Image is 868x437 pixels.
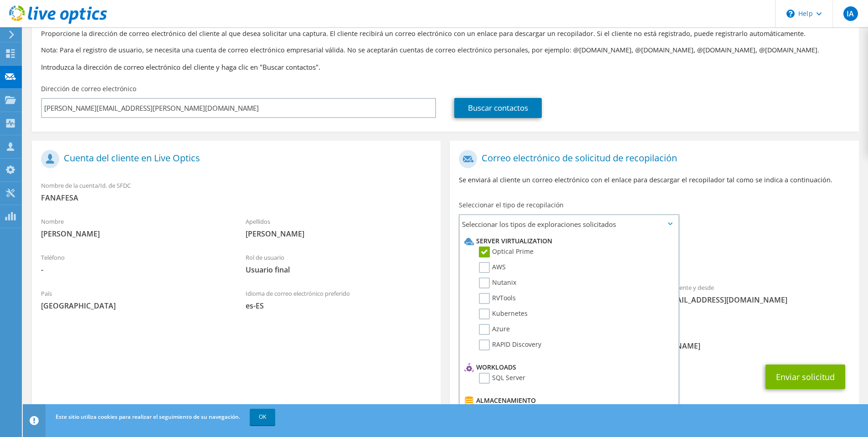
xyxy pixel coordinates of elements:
li: Almacenamiento [462,395,673,406]
h1: Correo electrónico de solicitud de recopilación [459,150,845,168]
div: Nombre [32,212,236,243]
div: Rol de usuario [236,248,441,279]
span: FANAFESA [41,193,431,203]
div: CC y Responder a [450,324,858,355]
div: Teléfono [32,248,236,279]
a: Buscar contactos [454,98,542,118]
label: RVTools [479,293,516,304]
label: Kubernetes [479,308,528,319]
label: Azure [479,324,510,335]
div: Apellidos [236,212,441,243]
div: Nombre de la cuenta/Id. de SFDC [32,176,441,207]
div: Para [450,278,654,319]
label: Optical Prime [479,247,534,257]
label: Dirección de correo electrónico [41,84,136,93]
span: [PERSON_NAME] [41,229,227,239]
li: Workloads [462,362,673,373]
label: RAPID Discovery [479,339,541,350]
div: País [32,284,236,315]
button: Enviar solicitud [765,365,845,389]
a: OK [250,409,275,425]
span: [PERSON_NAME] [246,229,432,239]
span: [GEOGRAPHIC_DATA] [41,301,227,311]
p: Nota: Para el registro de usuario, se necesita una cuenta de correo electrónico empresarial válid... [41,45,850,55]
span: Este sitio utiliza cookies para realizar el seguimiento de su navegación. [56,413,240,421]
label: Nutanix [479,278,516,288]
span: - [41,265,227,275]
span: es-ES [246,301,432,311]
span: Usuario final [246,265,432,275]
label: AWS [479,262,506,273]
span: Seleccionar los tipos de exploraciones solicitados [460,215,678,233]
h1: Cuenta del cliente en Live Optics [41,150,427,168]
h3: Introduzca la dirección de correo electrónico del cliente y haga clic en "Buscar contactos". [41,62,850,72]
span: [EMAIL_ADDRESS][DOMAIN_NAME] [663,295,850,305]
div: Idioma de correo electrónico preferido [236,284,441,315]
li: Server Virtualization [462,236,673,247]
p: Se enviará al cliente un correo electrónico con el enlace para descargar el recopilador tal como ... [459,175,849,185]
label: SQL Server [479,373,525,384]
div: Remitente y desde [654,278,859,309]
div: Recopilaciones solicitadas [450,237,858,273]
span: IA [843,6,858,21]
label: Seleccionar el tipo de recopilación [459,201,564,210]
svg: \n [786,10,795,18]
p: Proporcione la dirección de correo electrónico del cliente al que desea solicitar una captura. El... [41,29,850,39]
